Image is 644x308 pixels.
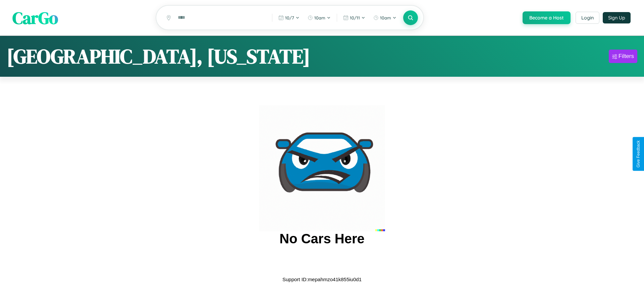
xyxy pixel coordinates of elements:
span: 10am [380,15,391,20]
img: car [259,105,385,231]
button: 10/11 [340,12,369,23]
button: Sign Up [603,12,631,23]
span: CarGo [12,6,58,29]
h1: [GEOGRAPHIC_DATA], [US_STATE] [7,43,310,70]
button: 10/7 [275,12,303,23]
button: Become a Host [523,11,571,24]
span: 10 / 11 [350,15,360,20]
span: 10 / 7 [285,15,294,20]
button: Filters [609,50,637,63]
h2: No Cars Here [279,231,364,246]
div: Give Feedback [636,140,641,168]
button: 10am [304,12,334,23]
button: Login [576,12,599,24]
div: Filters [619,53,634,60]
span: 10am [314,15,325,20]
p: Support ID: mepahmzo41k855iu0d1 [282,275,362,284]
button: 10am [370,12,400,23]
